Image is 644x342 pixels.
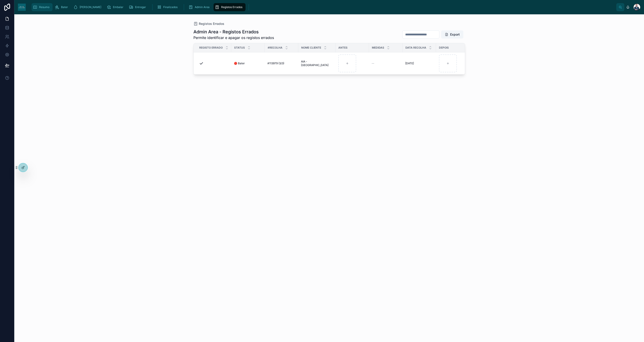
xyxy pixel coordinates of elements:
span: Permite identificar e apagar os registos errados [193,35,274,40]
a: Embalar [105,3,127,11]
span: Antes [338,46,347,49]
span: #Recolha [268,46,282,49]
span: Depois [439,46,449,49]
a: Registos Errados [214,3,246,11]
span: Data Recolha [405,46,426,49]
span: Resumo [39,5,49,9]
a: AIA - [GEOGRAPHIC_DATA] [301,60,333,67]
a: -- [372,62,400,65]
span: Status [234,46,245,49]
a: #113979 (3/3) [267,62,296,65]
a: Finalizados [156,3,181,11]
span: Registos Errados [199,22,224,26]
span: [PERSON_NAME] [80,5,101,9]
span: Bater [61,5,68,9]
span: Finalizados [163,5,178,9]
span: Registos Errados [221,5,242,9]
span: Registo errado [199,46,223,49]
span: -- [372,62,374,65]
a: Resumo [32,3,53,11]
span: 🔴 Bater [234,62,245,65]
span: Embalar [113,5,123,9]
span: [DATE] [405,62,414,65]
div: scrollable content [29,2,616,12]
img: App logo [18,4,26,11]
span: Nome Cliente [301,46,321,49]
a: [DATE] [405,62,433,65]
a: Bater [53,3,71,11]
span: #113979 (3/3) [267,62,284,65]
span: Medidas [372,46,384,49]
a: Entregar [127,3,149,11]
button: Export [441,30,463,39]
a: Admin Area [187,3,213,11]
span: Admin Area [195,5,210,9]
a: 🔴 Bater [234,62,262,65]
a: Registos Errados [193,22,224,26]
a: [PERSON_NAME] [72,3,104,11]
span: Entregar [135,5,146,9]
h1: Admin Area - Registos Errados [193,29,274,35]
